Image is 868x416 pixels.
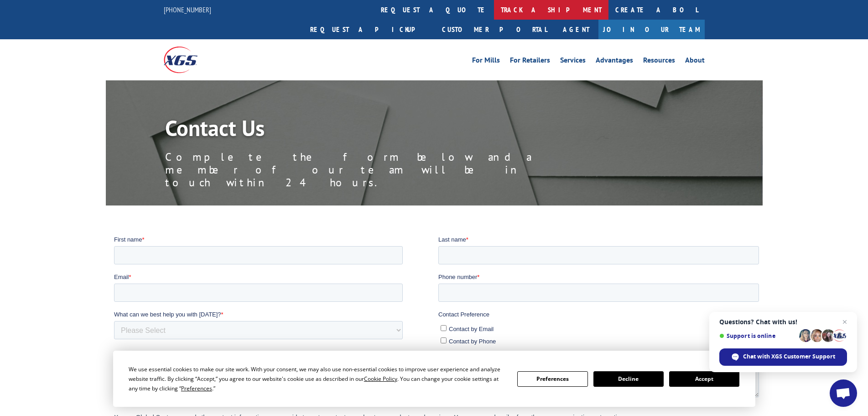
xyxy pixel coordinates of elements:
[165,151,576,189] p: Complete the form below and a member of our team will be in touch within 24 hours.
[719,348,847,366] span: Chat with XGS Customer Support
[164,5,211,14] a: [PHONE_NUMBER]
[598,20,705,39] a: Join Our Team
[830,379,857,407] a: Open chat
[435,20,554,39] a: Customer Portal
[364,375,397,383] span: Cookie Policy
[685,57,705,67] a: About
[743,353,835,361] span: Chat with XGS Customer Support
[113,351,755,407] div: Cookie Consent Prompt
[554,20,598,39] a: Agent
[719,332,796,339] span: Support is online
[303,20,435,39] a: Request a pickup
[719,318,847,326] span: Questions? Chat with us!
[472,57,500,67] a: For Mills
[165,117,576,143] h1: Contact Us
[129,364,506,393] div: We use essential cookies to make our site work. With your consent, we may also use non-essential ...
[517,371,587,387] button: Preferences
[643,57,675,67] a: Resources
[510,57,550,67] a: For Retailers
[560,57,586,67] a: Services
[669,371,739,387] button: Accept
[596,57,633,67] a: Advantages
[593,371,664,387] button: Decline
[181,384,212,392] span: Preferences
